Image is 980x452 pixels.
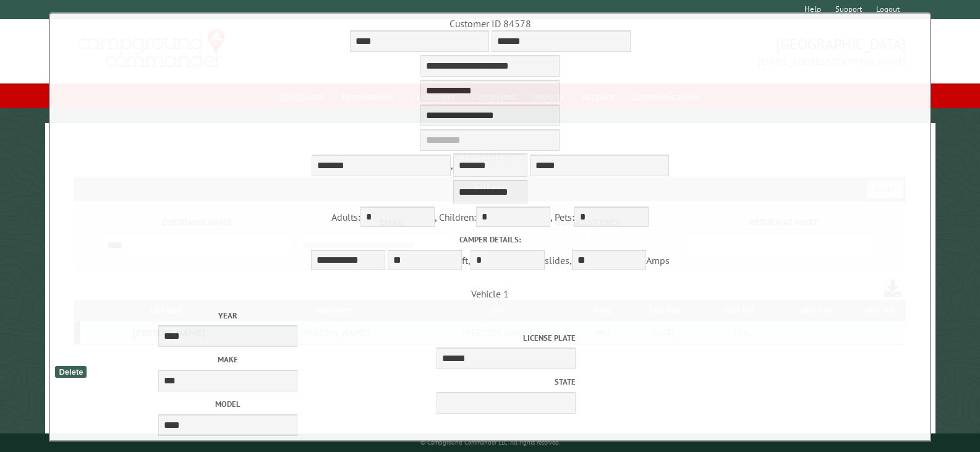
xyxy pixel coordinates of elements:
[113,310,343,322] label: Year
[420,438,560,446] small: © Campground Commander LLC. All rights reserved.
[53,17,927,30] div: Customer ID 84578
[346,332,576,344] label: License Plate
[53,104,927,207] div: ,
[55,366,87,378] div: Delete
[113,354,343,365] label: Make
[53,234,927,273] div: ft, slides, Amps
[53,288,927,444] span: Vehicle 1
[53,234,927,245] label: Camper details:
[113,398,343,410] label: Model
[346,376,576,388] label: State
[53,207,927,230] div: Adults: , Children: , Pets:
